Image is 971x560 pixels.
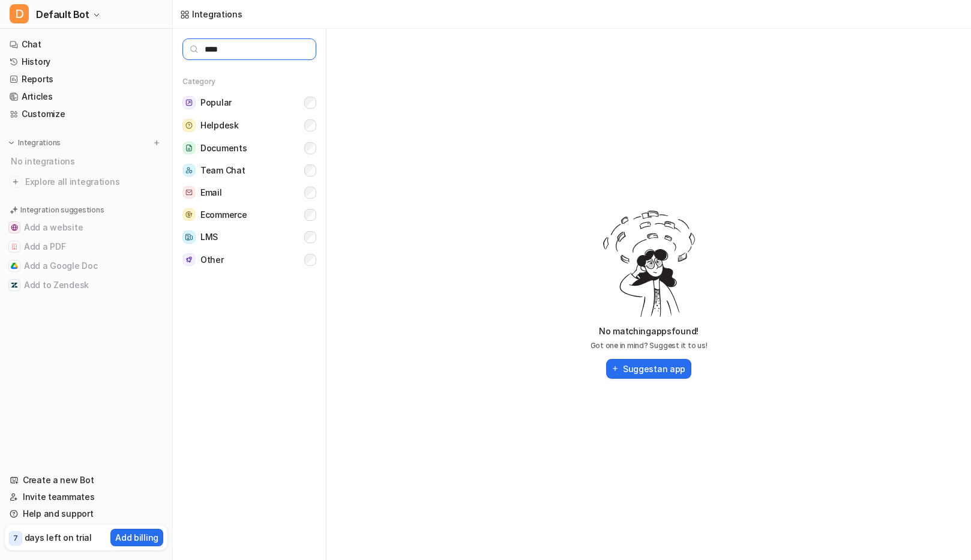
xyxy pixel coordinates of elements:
[25,531,92,544] p: days left on trial
[11,243,18,250] img: Add a PDF
[182,91,316,114] button: PopularPopular
[200,187,222,199] span: Email
[5,489,167,505] a: Invite teammates
[182,114,316,137] button: HelpdeskHelpdesk
[25,172,163,191] span: Explore all integrations
[5,88,167,105] a: Articles
[5,275,167,295] button: Add to ZendeskAdd to Zendesk
[182,142,196,154] img: Documents
[200,97,232,109] span: Popular
[5,218,167,237] button: Add a websiteAdd a website
[182,96,196,109] img: Popular
[182,186,196,199] img: Email
[182,159,316,181] button: Team ChatTeam Chat
[180,8,242,20] a: Integrations
[200,164,245,176] span: Team Chat
[182,248,316,271] button: OtherOther
[182,253,196,266] img: Other
[7,151,167,171] div: No integrations
[200,142,247,154] span: Documents
[152,139,161,147] img: menu_add.svg
[182,181,316,203] button: EmailEmail
[5,256,167,275] button: Add a Google DocAdd a Google Doc
[10,176,22,188] img: explore all integrations
[5,505,167,522] a: Help and support
[10,4,29,23] span: D
[11,224,18,231] img: Add a website
[5,137,64,149] button: Integrations
[182,137,316,159] button: DocumentsDocuments
[18,138,61,148] p: Integrations
[115,531,158,544] p: Add billing
[182,119,196,132] img: Helpdesk
[5,53,167,70] a: History
[200,254,224,266] span: Other
[182,230,196,244] img: LMS
[13,533,18,544] p: 7
[36,6,89,23] span: Default Bot
[192,8,242,20] div: Integrations
[5,36,167,53] a: Chat
[606,359,691,379] button: Suggestan app
[7,139,16,147] img: expand menu
[182,164,196,176] img: Team Chat
[591,340,708,352] p: Got one in mind? Suggest it to us!
[20,205,104,215] p: Integration suggestions
[11,282,18,289] img: Add to Zendesk
[5,472,167,489] a: Create a new Bot
[5,106,167,122] a: Customize
[200,209,247,221] span: Ecommerce
[110,529,163,546] button: Add billing
[200,231,218,243] span: LMS
[200,119,239,131] span: Helpdesk
[5,237,167,256] button: Add a PDFAdd a PDF
[182,203,316,226] button: EcommerceEcommerce
[182,226,316,248] button: LMSLMS
[11,262,18,269] img: Add a Google Doc
[182,208,196,221] img: Ecommerce
[182,77,316,86] h5: Category
[599,325,699,337] p: No matching apps found!
[5,71,167,88] a: Reports
[5,173,167,190] a: Explore all integrations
